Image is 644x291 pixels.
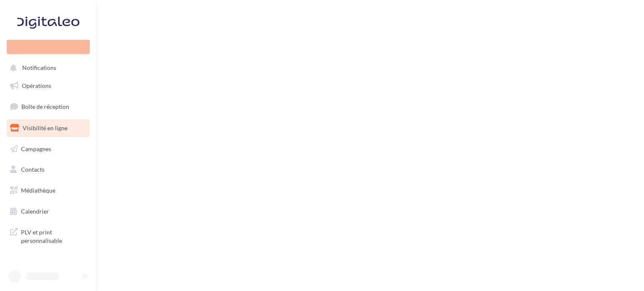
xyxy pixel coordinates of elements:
span: Campagnes [21,145,51,152]
a: Opérations [5,77,91,95]
span: PLV et print personnalisable [21,227,86,245]
a: PLV et print personnalisable [5,223,91,248]
span: Boîte de réception [21,103,69,110]
span: Médiathèque [21,187,55,194]
a: Calendrier [5,203,91,220]
span: Contacts [21,166,44,173]
a: Contacts [5,161,91,178]
a: Boîte de réception [5,98,91,116]
span: Notifications [22,64,56,72]
div: Nouvelle campagne [7,40,90,54]
span: Opérations [22,82,51,89]
a: Visibilité en ligne [5,119,91,137]
span: Visibilité en ligne [23,124,68,131]
a: Campagnes [5,140,91,158]
span: Calendrier [21,208,49,215]
a: Médiathèque [5,182,91,199]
